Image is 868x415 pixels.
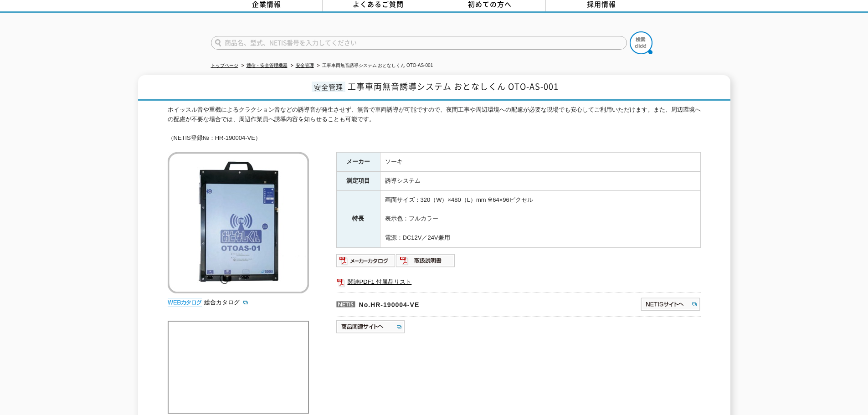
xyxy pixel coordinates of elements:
img: 取扱説明書 [396,253,456,268]
p: No.HR-190004-VE [336,292,552,314]
a: トップページ [211,63,238,68]
a: 安全管理 [296,63,314,68]
img: 商品関連サイトへ [336,319,406,334]
img: メーカーカタログ [336,253,396,268]
a: 関連PDF1 付属品リスト [336,276,701,288]
a: メーカーカタログ [336,259,396,266]
td: ソーキ [380,153,700,172]
img: NETISサイトへ [640,297,701,312]
a: 通信・安全管理機器 [247,63,288,68]
div: ホイッスル音や重機によるクラクション音などの誘導音が発生させず、無音で車両誘導が可能ですので、夜間工事や周辺環境への配慮が必要な現場でも安心してご利用いただけます。また、周辺環境への配慮が不要な... [168,105,701,143]
th: 特長 [336,190,380,247]
span: 工事車両無音誘導システム おとなしくん OTO-AS-001 [348,80,559,92]
th: 測定項目 [336,171,380,190]
span: 安全管理 [312,82,345,92]
img: btn_search.png [630,31,652,54]
td: 誘導システム [380,171,700,190]
img: 工事車両無音誘導システム おとなしくん OTO-AS-001 [168,152,309,293]
input: 商品名、型式、NETIS番号を入力してください [211,36,627,50]
li: 工事車両無音誘導システム おとなしくん OTO-AS-001 [315,61,433,71]
th: メーカー [336,153,380,172]
td: 画面サイズ：320（W）×480（L）mm ※64×96ピクセル 表示色：フルカラー 電源：DC12V／24V兼用 [380,190,700,247]
img: webカタログ [168,298,202,307]
a: 総合カタログ [204,299,249,306]
a: 取扱説明書 [396,259,456,266]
